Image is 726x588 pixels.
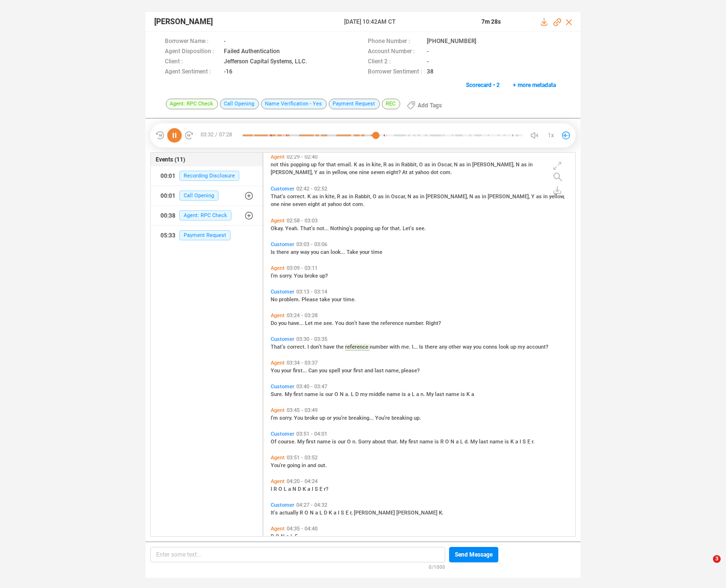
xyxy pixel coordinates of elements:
[395,162,401,168] span: in
[271,367,281,374] span: You
[279,510,300,516] span: actually
[292,201,308,207] span: seven
[432,162,437,168] span: in
[392,415,414,421] span: breaking
[330,225,354,232] span: Nothing's
[391,193,407,200] span: Oscar,
[412,344,419,350] span: I...
[420,439,435,445] span: name
[328,201,343,207] span: yahoo
[319,296,332,303] span: take
[499,344,510,350] span: look
[378,193,385,200] span: as
[290,533,295,540] span: L
[354,162,359,168] span: K
[305,510,310,516] span: O
[490,439,505,445] span: name
[449,344,463,350] span: other
[483,344,499,350] span: conns
[271,510,279,516] span: It's
[310,344,323,350] span: don't
[285,225,300,232] span: Yeah.
[471,391,474,397] span: a
[340,391,345,397] span: N
[279,273,294,279] span: sorry.
[475,193,482,200] span: as
[286,533,290,540] span: a
[310,510,315,516] span: N
[352,201,364,207] span: com.
[353,367,364,374] span: first
[300,510,305,516] span: R
[151,186,262,206] button: 00:01Call Opening
[473,344,483,350] span: you
[154,16,213,28] span: [PERSON_NAME]
[307,462,318,469] span: and
[488,193,531,200] span: [PERSON_NAME],
[369,391,387,397] span: middle
[427,37,476,47] span: [PHONE_NUMBER]
[305,391,319,397] span: name
[285,391,293,397] span: My
[419,344,425,350] span: Is
[271,320,278,326] span: Do
[179,210,232,220] span: Agent: RPC Check
[160,208,175,223] div: 00:38
[459,162,466,168] span: as
[317,439,332,445] span: name
[372,162,383,168] span: kite,
[439,510,444,516] span: K.
[311,162,318,168] span: up
[366,162,372,168] span: in
[413,193,420,200] span: as
[347,439,352,445] span: O
[312,486,315,492] span: I
[523,439,527,445] span: S
[298,486,303,492] span: D
[463,344,473,350] span: way
[331,249,347,255] span: look...
[276,533,281,540] span: O
[271,296,279,303] span: No
[165,37,219,47] span: Borrower Name :
[281,367,293,374] span: your
[326,169,332,176] span: in
[460,439,465,445] span: L
[354,510,396,516] span: [PERSON_NAME]
[446,391,461,397] span: name
[305,415,319,421] span: broke
[343,201,352,207] span: dot
[532,439,535,445] span: r.
[466,77,500,93] span: Scorecard • 2
[319,486,324,492] span: E
[307,344,310,350] span: I
[426,320,441,326] span: Right?
[271,193,287,200] span: That's
[345,344,370,351] span: reference
[421,391,426,397] span: n.
[276,249,290,255] span: there
[445,439,450,445] span: O
[508,77,561,93] button: + more metadata
[349,169,359,176] span: one
[224,57,307,67] span: Jefferson Capital Systems, LLC.
[278,486,284,492] span: O
[383,162,388,168] span: R
[151,166,262,186] button: 00:01Recording Disclosure
[402,391,407,397] span: is
[179,171,239,181] span: Recording Disclosure
[326,162,337,168] span: that
[325,391,334,397] span: our
[375,415,392,421] span: You're
[416,391,421,397] span: a
[713,555,721,563] span: 3
[407,391,412,397] span: a
[401,367,420,374] span: please?
[307,486,312,492] span: a
[308,367,319,374] span: Can
[271,201,281,207] span: one
[160,188,175,204] div: 00:01
[271,169,314,176] span: [PERSON_NAME],
[284,486,288,492] span: L
[348,415,375,421] span: breaking...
